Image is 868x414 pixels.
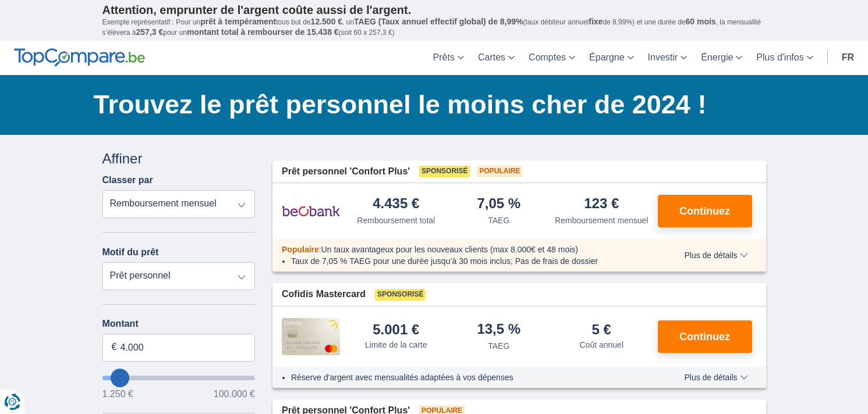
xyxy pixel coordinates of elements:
[684,251,747,259] span: Plus de détails
[679,206,730,216] span: Continuez
[365,339,427,351] div: Limite de la carte
[522,41,582,75] a: Comptes
[102,149,256,169] div: Affiner
[375,289,426,301] span: Sponsorisé
[477,197,520,212] div: 7,05 %
[471,41,522,75] a: Cartes
[477,166,522,177] span: Populaire
[749,41,820,75] a: Plus d'infos
[641,41,695,75] a: Investir
[694,41,749,75] a: Énergie
[679,331,730,342] span: Continuez
[94,87,766,123] h1: Trouvez le prêt personnel le moins cher de 2024 !
[291,372,650,383] li: Réserve d'argent avec mensualités adaptées à vos dépenses
[373,323,419,337] div: 5.001 €
[272,244,660,255] div: :
[214,390,255,399] span: 100.000 €
[419,166,470,177] span: Sponsorisé
[282,318,340,355] img: pret personnel Cofidis CC
[282,288,366,301] span: Cofidis Mastercard
[579,339,623,351] div: Coût annuel
[555,215,648,226] div: Remboursement mensuel
[658,320,752,353] button: Continuez
[684,373,747,381] span: Plus de détails
[187,27,339,37] span: montant total à rembourser de 15.438 €
[589,17,603,26] span: fixe
[426,41,471,75] a: Prêts
[584,197,619,212] div: 123 €
[354,17,523,26] span: TAEG (Taux annuel effectif global) de 8,99%
[675,251,756,260] button: Plus de détails
[291,255,650,267] li: Taux de 7,05 % TAEG pour une durée jusqu’à 30 mois inclus; Pas de frais de dossier
[592,323,611,337] div: 5 €
[321,245,578,254] span: Un taux avantageux pour les nouveaux clients (max 8.000€ et 48 mois)
[102,175,153,185] label: Classer par
[658,195,752,227] button: Continuez
[282,197,340,226] img: pret personnel Beobank
[102,390,133,399] span: 1.250 €
[200,17,276,26] span: prêt à tempérament
[311,17,343,26] span: 12.500 €
[112,341,117,354] span: €
[102,376,256,380] input: wantToBorrow
[282,245,319,254] span: Populaire
[373,197,419,212] div: 4.435 €
[136,27,164,37] span: 257,3 €
[582,41,641,75] a: Épargne
[102,319,256,329] label: Montant
[357,215,435,226] div: Remboursement total
[675,373,756,382] button: Plus de détails
[488,340,509,352] div: TAEG
[686,17,716,26] span: 60 mois
[102,3,766,17] p: Attention, emprunter de l'argent coûte aussi de l'argent.
[282,165,410,179] span: Prêt personnel 'Confort Plus'
[102,17,766,38] p: Exemple représentatif : Pour un tous but de , un (taux débiteur annuel de 8,99%) et une durée de ...
[835,41,861,75] a: fr
[102,247,159,258] label: Motif du prêt
[477,322,520,338] div: 13,5 %
[14,48,145,67] img: TopCompare
[488,215,509,226] div: TAEG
